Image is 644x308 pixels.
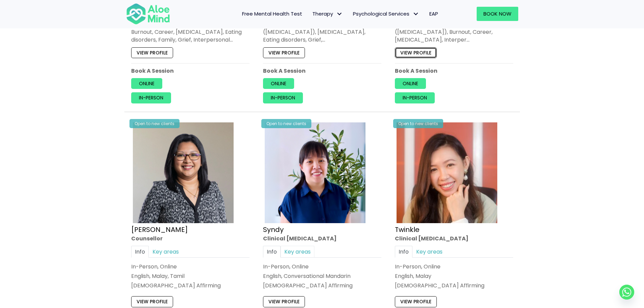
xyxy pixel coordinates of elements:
[483,10,511,17] span: Book Now
[126,3,170,25] img: Aloe mind Logo
[395,246,412,258] a: Info
[395,92,435,103] a: In-person
[263,263,381,270] div: In-Person, Online
[131,263,249,270] div: In-Person, Online
[281,246,314,258] a: Key areas
[263,20,381,44] div: Addiction, Anger, Anxiety, [MEDICAL_DATA] ([MEDICAL_DATA]), [MEDICAL_DATA], Eating disorders, Gri...
[307,7,348,21] a: TherapyTherapy: submenu
[131,78,162,89] a: Online
[131,92,171,103] a: In-person
[131,297,173,307] a: View profile
[411,9,421,19] span: Psychological Services: submenu
[131,67,249,75] p: Book A Session
[263,297,305,307] a: View profile
[395,78,426,89] a: Online
[395,47,437,58] a: View profile
[619,285,634,300] a: Whatsapp
[395,272,513,280] p: English, Malay
[395,297,437,307] a: View profile
[397,122,497,223] img: twinkle_cropped-300×300
[429,10,438,17] span: EAP
[395,235,513,242] div: Clinical [MEDICAL_DATA]
[263,272,381,280] p: English, Conversational Mandarin
[265,122,365,223] img: Syndy
[242,10,302,17] span: Free Mental Health Test
[412,246,446,258] a: Key areas
[131,47,173,58] a: View profile
[263,78,294,89] a: Online
[261,119,311,128] div: Open to new clients
[149,246,183,258] a: Key areas
[237,7,307,21] a: Free Mental Health Test
[131,272,249,280] p: English, Malay, Tamil
[263,47,305,58] a: View profile
[263,246,281,258] a: Info
[131,235,249,242] div: Counsellor
[395,20,513,44] div: Abuse, Academic, Anxiety, [MEDICAL_DATA] ([MEDICAL_DATA]), Burnout, Career, [MEDICAL_DATA], Inter...
[131,20,249,44] div: Academic, Addiction, Anger, Anxiety, Burnout, Career, [MEDICAL_DATA], Eating disorders, Family, G...
[395,67,513,75] p: Book A Session
[129,119,180,128] div: Open to new clients
[263,235,381,242] div: Clinical [MEDICAL_DATA]
[179,7,443,21] nav: Menu
[131,282,249,290] div: [DEMOGRAPHIC_DATA] Affirming
[263,92,303,103] a: In-person
[133,122,234,223] img: Sabrina
[131,225,188,234] a: [PERSON_NAME]
[353,10,419,17] span: Psychological Services
[393,119,443,128] div: Open to new clients
[395,282,513,290] div: [DEMOGRAPHIC_DATA] Affirming
[335,9,344,19] span: Therapy: submenu
[395,225,420,234] a: Twinkle
[312,10,343,17] span: Therapy
[131,246,149,258] a: Info
[424,7,443,21] a: EAP
[263,225,284,234] a: Syndy
[477,7,518,21] a: Book Now
[263,282,381,290] div: [DEMOGRAPHIC_DATA] Affirming
[263,67,381,75] p: Book A Session
[395,263,513,270] div: In-Person, Online
[348,7,424,21] a: Psychological ServicesPsychological Services: submenu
